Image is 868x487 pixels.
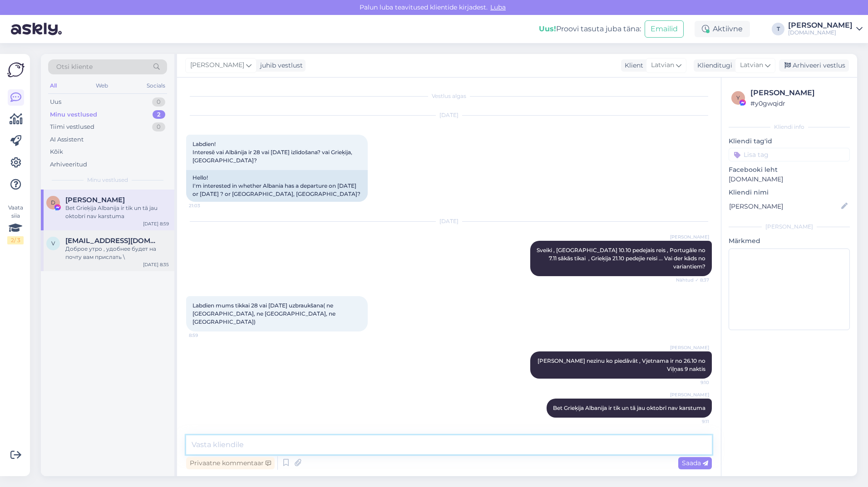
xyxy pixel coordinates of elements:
[695,21,750,37] div: Aktiivne
[788,29,853,36] div: [DOMAIN_NAME]
[192,302,337,325] span: Labdien mums tikkai 28 vai [DATE] uzbraukšana( ne [GEOGRAPHIC_DATA], ne [GEOGRAPHIC_DATA], ne [GE...
[537,247,707,270] span: Sveiki , [GEOGRAPHIC_DATA] 10.10 pedejais reis , Portugāle no 7.11 sākās tikai , Grieķija 21.10 p...
[51,240,55,247] span: v
[152,97,165,107] div: 0
[186,170,368,202] div: Hello! I'm interested in whether Albania has a departure on [DATE] or [DATE] ? or [GEOGRAPHIC_DAT...
[50,160,87,169] div: Arhiveeritud
[651,60,674,70] span: Latvian
[729,136,850,146] p: Kliendi tag'id
[7,236,24,244] div: 2 / 3
[190,60,244,70] span: [PERSON_NAME]
[675,379,709,386] span: 9:10
[694,61,732,70] div: Klienditugi
[488,3,508,11] span: Luba
[645,20,684,38] button: Emailid
[621,61,643,70] div: Klient
[729,188,850,197] p: Kliendi nimi
[189,332,223,339] span: 8:59
[729,223,850,231] div: [PERSON_NAME]
[736,94,740,101] span: y
[153,110,165,119] div: 2
[675,277,709,283] span: Nähtud ✓ 8:37
[51,199,55,206] span: D
[553,404,705,411] span: Bet Grieķija Albanija ir tik un tā jau oktobrī nav karstuma
[675,418,709,425] span: 9:11
[729,175,850,184] p: [DOMAIN_NAME]
[50,135,84,144] div: AI Assistent
[788,22,853,29] div: [PERSON_NAME]
[729,201,839,211] input: Lisa nimi
[65,237,160,245] span: verapastore@inbox.lv
[50,122,94,131] div: Tiimi vestlused
[682,459,708,467] span: Saada
[50,97,61,107] div: Uus
[50,110,97,119] div: Minu vestlused
[256,61,303,70] div: juhib vestlust
[145,80,167,92] div: Socials
[772,23,784,35] div: T
[192,141,354,164] span: Labdien! Interesē vai Albānija ir 28 vai [DATE] izlidošana? vai Grieķija, [GEOGRAPHIC_DATA]?
[7,204,24,244] div: Vaata siia
[670,391,709,398] span: [PERSON_NAME]
[189,202,223,209] span: 21:03
[538,357,707,372] span: [PERSON_NAME] nezinu ko piedāvāt , Vjetnama ir no 26.10 no Viļņas 9 naktis
[7,61,25,78] img: Askly Logo
[87,176,128,184] span: Minu vestlused
[729,236,850,246] p: Märkmed
[779,59,849,72] div: Arhiveeri vestlus
[729,165,850,175] p: Facebooki leht
[186,92,712,100] div: Vestlus algas
[143,261,169,268] div: [DATE] 8:35
[750,98,847,108] div: # y0gwqidr
[143,220,169,227] div: [DATE] 8:59
[670,344,709,351] span: [PERSON_NAME]
[740,60,763,70] span: Latvian
[65,245,169,261] div: Доброе утро , удобнее будет на почту вам прислать \
[65,196,125,204] span: Daiga Jankauska
[152,122,165,131] div: 0
[186,457,275,469] div: Privaatne kommentaar
[56,62,93,72] span: Otsi kliente
[670,234,709,240] span: [PERSON_NAME]
[539,24,556,33] b: Uus!
[750,88,847,98] div: [PERSON_NAME]
[186,111,712,119] div: [DATE]
[50,147,63,156] div: Kõik
[65,204,169,220] div: Bet Grieķija Albanija ir tik un tā jau oktobrī nav karstuma
[788,22,863,36] a: [PERSON_NAME][DOMAIN_NAME]
[729,123,850,131] div: Kliendi info
[186,217,712,225] div: [DATE]
[539,24,641,34] div: Proovi tasuta juba täna:
[94,80,110,92] div: Web
[729,148,850,161] input: Lisa tag
[48,80,59,92] div: All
